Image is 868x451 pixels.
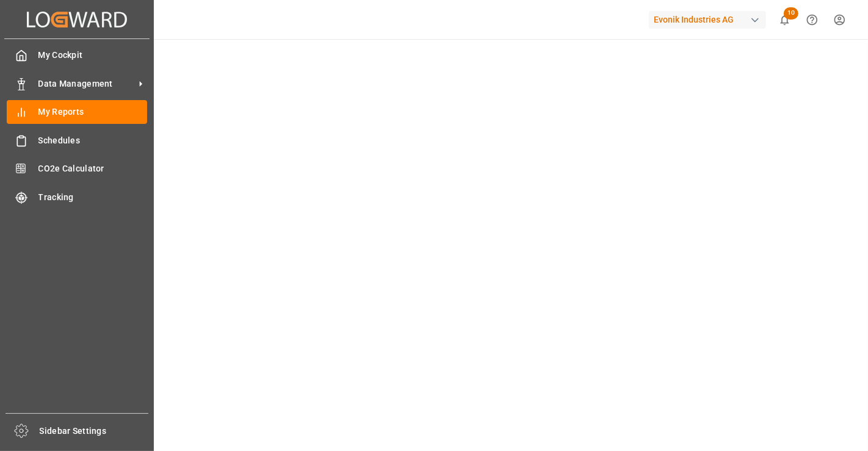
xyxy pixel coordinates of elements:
[38,106,148,118] span: My Reports
[38,134,148,147] span: Schedules
[7,185,147,209] a: Tracking
[649,8,771,31] button: Evonik Industries AG
[38,49,148,62] span: My Cockpit
[7,157,147,181] a: CO2e Calculator
[649,11,766,29] div: Evonik Industries AG
[798,6,826,34] button: Help Center
[7,43,147,67] a: My Cockpit
[38,191,148,204] span: Tracking
[7,128,147,152] a: Schedules
[40,425,149,438] span: Sidebar Settings
[784,7,798,20] span: 10
[771,6,798,34] button: show 10 new notifications
[7,100,147,124] a: My Reports
[38,162,148,175] span: CO2e Calculator
[38,78,135,90] span: Data Management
